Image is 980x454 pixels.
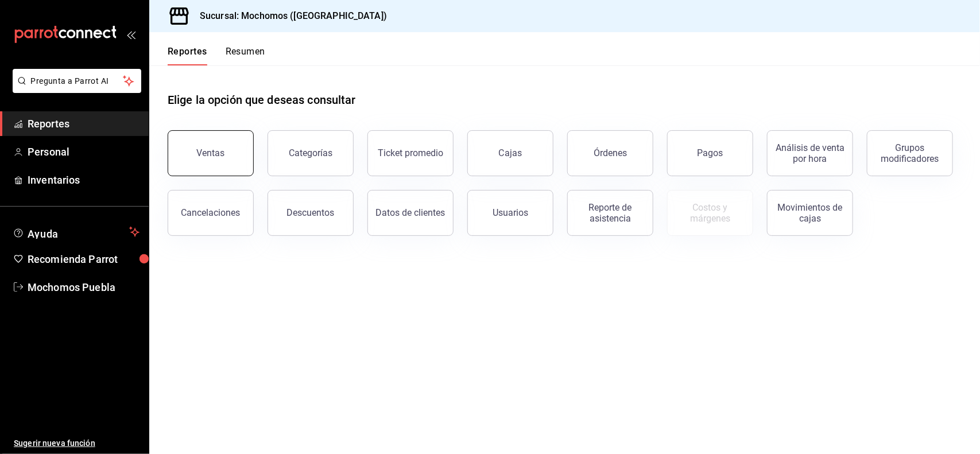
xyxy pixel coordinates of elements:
[567,130,653,176] button: Órdenes
[168,190,254,236] button: Cancelaciones
[575,202,646,224] div: Reporte de asistencia
[28,280,140,295] span: Mochomos Puebla
[289,148,332,158] div: Categorías
[767,130,853,176] button: Análisis de venta por hora
[28,144,140,160] span: Personal
[268,130,354,176] button: Categorías
[13,69,141,93] button: Pregunta a Parrot AI
[378,148,443,158] div: Ticket promedio
[667,130,753,176] button: Pagos
[376,207,446,218] div: Datos de clientes
[367,190,454,236] button: Datos de clientes
[28,225,125,239] span: Ayuda
[499,146,522,160] div: Cajas
[874,142,946,164] div: Grupos modificadores
[667,190,753,236] button: Contrata inventarios para ver este reporte
[675,202,746,224] div: Costos y márgenes
[8,83,141,95] a: Pregunta a Parrot AI
[191,9,387,23] h3: Sucursal: Mochomos ([GEOGRAPHIC_DATA])
[467,130,553,176] a: Cajas
[774,142,846,164] div: Análisis de venta por hora
[197,148,225,158] div: Ventas
[28,116,140,131] span: Reportes
[698,148,723,158] div: Pagos
[767,190,853,236] button: Movimientos de cajas
[867,130,953,176] button: Grupos modificadores
[31,75,123,87] span: Pregunta a Parrot AI
[126,30,135,39] button: open_drawer_menu
[774,202,846,224] div: Movimientos de cajas
[268,190,354,236] button: Descuentos
[567,190,653,236] button: Reporte de asistencia
[168,91,356,108] h1: Elige la opción que deseas consultar
[14,437,140,449] span: Sugerir nueva función
[287,207,335,218] div: Descuentos
[168,46,265,65] div: navigation tabs
[467,190,553,236] button: Usuarios
[181,207,241,218] div: Cancelaciones
[28,251,140,267] span: Recomienda Parrot
[594,148,627,158] div: Órdenes
[226,46,265,65] button: Resumen
[168,46,207,65] button: Reportes
[493,207,528,218] div: Usuarios
[168,130,254,176] button: Ventas
[28,172,140,188] span: Inventarios
[367,130,454,176] button: Ticket promedio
